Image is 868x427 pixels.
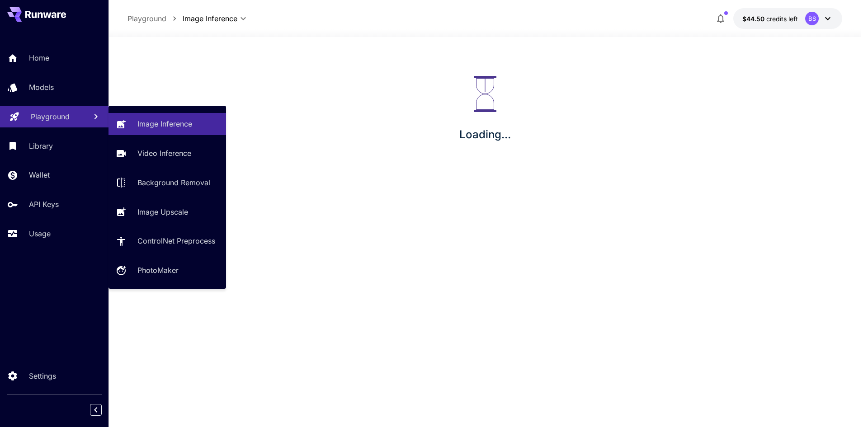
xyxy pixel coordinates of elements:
[108,201,226,223] a: Image Upscale
[766,15,798,23] span: credits left
[29,169,50,180] p: Wallet
[31,111,70,122] p: Playground
[742,14,798,23] div: $44.50148
[137,177,210,188] p: Background Removal
[29,228,51,239] p: Usage
[108,172,226,194] a: Background Removal
[108,259,226,282] a: PhotoMaker
[733,8,842,29] button: $44.50148
[108,142,226,164] a: Video Inference
[459,127,511,143] p: Loading...
[137,206,188,217] p: Image Upscale
[29,371,56,381] p: Settings
[29,141,53,151] p: Library
[90,404,102,416] button: Collapse sidebar
[127,13,183,24] nav: breadcrumb
[137,235,215,246] p: ControlNet Preprocess
[108,113,226,135] a: Image Inference
[108,230,226,252] a: ControlNet Preprocess
[183,13,237,24] span: Image Inference
[127,13,166,24] p: Playground
[137,118,192,129] p: Image Inference
[97,402,108,418] div: Collapse sidebar
[137,265,179,276] p: PhotoMaker
[29,52,49,63] p: Home
[29,199,59,210] p: API Keys
[805,12,819,25] div: BS
[29,82,54,93] p: Models
[137,148,191,159] p: Video Inference
[742,15,766,23] span: $44.50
